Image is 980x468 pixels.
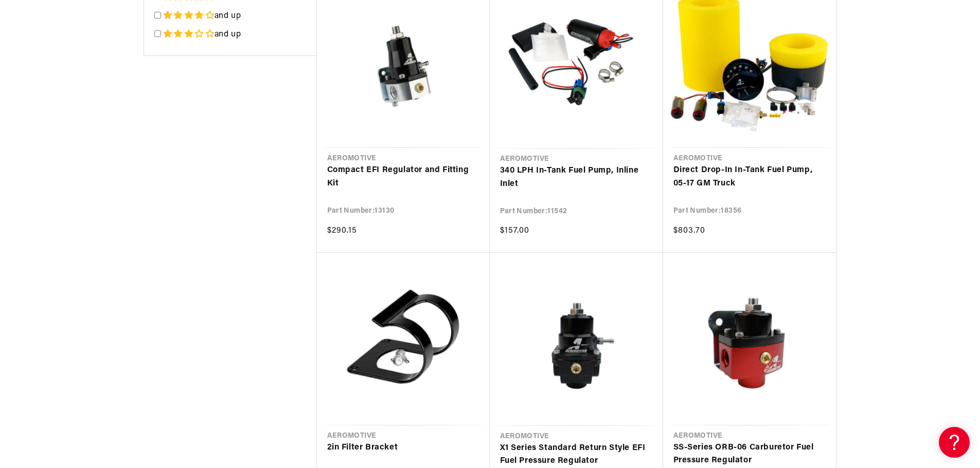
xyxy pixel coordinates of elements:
[673,441,826,467] a: SS-Series ORB-06 Carburetor Fuel Pressure Regulator
[500,164,653,191] a: 340 LPH In-Tank Fuel Pump, Inline Inlet
[327,441,479,455] a: 2in Filter Bracket
[215,12,241,20] span: and up
[673,164,826,190] a: Direct Drop-In In-Tank Fuel Pump, 05-17 GM Truck
[215,30,241,39] span: and up
[500,442,653,468] a: X1 Series Standard Return Style EFI Fuel Pressure Regulator
[327,164,479,190] a: Compact EFI Regulator and Fitting Kit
